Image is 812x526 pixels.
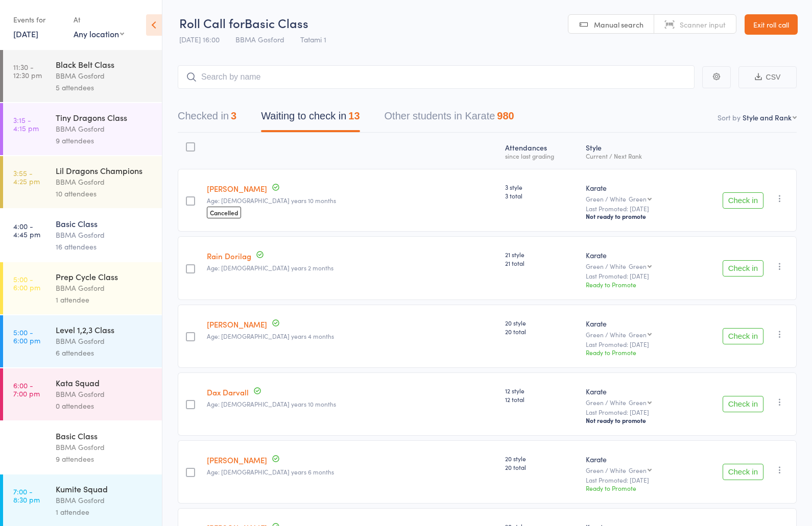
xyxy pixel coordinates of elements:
[56,453,153,465] div: 9 attendees
[586,484,682,492] div: Ready to Promote
[207,455,267,465] a: [PERSON_NAME]
[207,196,336,205] span: Age: [DEMOGRAPHIC_DATA] years 10 months
[505,318,578,327] span: 20 style
[629,195,647,202] div: Green
[207,332,334,340] span: Age: [DEMOGRAPHIC_DATA] years 4 months
[505,183,578,191] span: 3 style
[235,34,284,44] span: BBMA Gosford
[586,280,682,289] div: Ready to Promote
[207,251,251,261] a: Rain Dorilag
[3,209,162,261] a: 4:00 -4:45 pmBasic ClassBBMA Gosford16 attendees
[178,105,236,132] button: Checked in3
[505,386,578,395] span: 12 style
[245,14,308,31] span: Basic Class
[586,467,682,473] div: Green / White
[3,50,162,102] a: 11:30 -12:30 pmBlack Belt ClassBBMA Gosford5 attendees
[586,250,682,260] div: Karate
[56,229,153,241] div: BBMA Gosford
[3,156,162,208] a: 3:55 -4:25 pmLil Dragons ChampionsBBMA Gosford10 attendees
[586,454,682,464] div: Karate
[13,28,38,39] a: [DATE]
[505,191,578,200] span: 3 total
[586,183,682,193] div: Karate
[13,487,40,504] time: 7:00 - 8:30 pm
[13,381,40,397] time: 6:00 - 7:00 pm
[505,395,578,404] span: 12 total
[586,477,682,484] small: Last Promoted: [DATE]
[629,399,647,406] div: Green
[56,82,153,93] div: 5 attendees
[56,400,153,412] div: 0 attendees
[723,192,763,209] button: Check in
[56,271,153,282] div: Prep Cycle Class
[178,65,695,89] input: Search by name
[3,262,162,314] a: 5:00 -6:00 pmPrep Cycle ClassBBMA Gosford1 attendee
[505,463,578,471] span: 20 total
[56,430,153,441] div: Basic Class
[505,153,578,159] div: since last grading
[13,434,40,450] time: 6:00 - 6:45 pm
[207,263,333,272] span: Age: [DEMOGRAPHIC_DATA] years 2 months
[56,188,153,199] div: 10 attendees
[629,331,647,338] div: Green
[680,19,726,30] span: Scanner input
[3,315,162,367] a: 5:00 -6:00 pmLevel 1,2,3 ClassBBMA Gosford6 attendees
[501,137,582,164] div: Atten­dances
[261,105,360,132] button: Waiting to check in13
[74,28,124,39] div: Any location
[207,467,334,476] span: Age: [DEMOGRAPHIC_DATA] years 6 months
[207,207,241,218] span: Cancelled
[629,467,647,473] div: Green
[586,399,682,406] div: Green / White
[56,377,153,388] div: Kata Squad
[13,11,63,28] div: Events for
[56,441,153,453] div: BBMA Gosford
[74,11,124,28] div: At
[586,348,682,357] div: Ready to Promote
[723,260,763,277] button: Check in
[56,335,153,347] div: BBMA Gosford
[13,116,39,132] time: 3:15 - 4:15 pm
[13,63,42,79] time: 11:30 - 12:30 pm
[207,399,336,408] span: Age: [DEMOGRAPHIC_DATA] years 10 months
[385,105,514,132] button: Other students in Karate980
[3,368,162,420] a: 6:00 -7:00 pmKata SquadBBMA Gosford0 attendees
[56,388,153,400] div: BBMA Gosford
[56,294,153,306] div: 1 attendee
[505,327,578,336] span: 20 total
[13,169,40,185] time: 3:55 - 4:25 pm
[56,176,153,188] div: BBMA Gosford
[56,59,153,70] div: Black Belt Class
[56,165,153,176] div: Lil Dragons Champions
[586,263,682,269] div: Green / White
[586,212,682,220] div: Not ready to promote
[348,110,360,121] div: 13
[586,416,682,424] div: Not ready to promote
[56,112,153,123] div: Tiny Dragons Class
[497,110,514,121] div: 980
[56,324,153,335] div: Level 1,2,3 Class
[745,14,798,35] a: Exit roll call
[586,153,682,159] div: Current / Next Rank
[207,183,267,194] a: [PERSON_NAME]
[586,386,682,396] div: Karate
[723,396,763,412] button: Check in
[586,205,682,212] small: Last Promoted: [DATE]
[179,34,220,44] span: [DATE] 16:00
[723,328,763,344] button: Check in
[718,112,741,122] label: Sort by
[586,409,682,416] small: Last Promoted: [DATE]
[586,341,682,348] small: Last Promoted: [DATE]
[207,319,267,330] a: [PERSON_NAME]
[586,195,682,202] div: Green / White
[179,14,245,31] span: Roll Call for
[300,34,326,44] span: Tatami 1
[207,387,249,397] a: Dax Darvall
[505,454,578,463] span: 20 style
[56,494,153,506] div: BBMA Gosford
[56,483,153,494] div: Kumite Squad
[13,222,40,238] time: 4:00 - 4:45 pm
[738,66,797,88] button: CSV
[56,282,153,294] div: BBMA Gosford
[56,241,153,253] div: 16 attendees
